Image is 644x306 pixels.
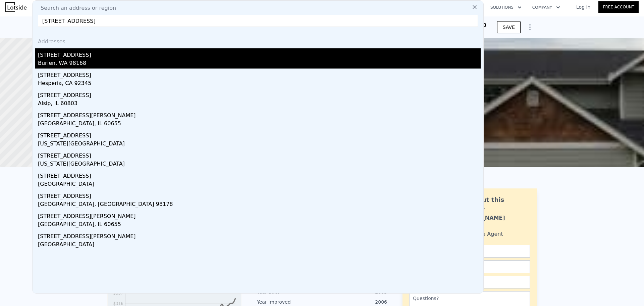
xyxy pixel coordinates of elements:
[455,195,530,214] div: Ask about this property
[35,4,116,12] span: Search an address or region
[38,200,481,210] div: [GEOGRAPHIC_DATA], [GEOGRAPHIC_DATA] 98178
[113,291,123,296] tspan: $357
[527,1,566,13] button: Company
[38,160,481,169] div: [US_STATE][GEOGRAPHIC_DATA]
[38,220,481,230] div: [GEOGRAPHIC_DATA], IL 60655
[38,48,481,59] div: [STREET_ADDRESS]
[38,99,481,109] div: Alsip, IL 60803
[485,1,527,13] button: Solutions
[113,301,123,306] tspan: $316
[38,59,481,69] div: Burien, WA 98168
[38,79,481,89] div: Hesperia, CA 92345
[523,20,537,34] button: Show Options
[38,241,481,250] div: [GEOGRAPHIC_DATA]
[38,109,481,120] div: [STREET_ADDRESS][PERSON_NAME]
[38,120,481,129] div: [GEOGRAPHIC_DATA], IL 60655
[38,210,481,220] div: [STREET_ADDRESS][PERSON_NAME]
[38,89,481,99] div: [STREET_ADDRESS]
[38,230,481,241] div: [STREET_ADDRESS][PERSON_NAME]
[38,15,478,27] input: Enter an address, city, region, neighborhood or zip code
[38,69,481,79] div: [STREET_ADDRESS]
[38,180,481,189] div: [GEOGRAPHIC_DATA]
[35,32,481,48] div: Addresses
[322,299,387,305] div: 2006
[38,129,481,140] div: [STREET_ADDRESS]
[257,299,322,305] div: Year Improved
[38,169,481,180] div: [STREET_ADDRESS]
[38,140,481,149] div: [US_STATE][GEOGRAPHIC_DATA]
[38,189,481,200] div: [STREET_ADDRESS]
[598,1,639,13] a: Free Account
[5,2,26,12] img: Lotside
[497,21,521,33] button: SAVE
[455,214,530,230] div: [PERSON_NAME] Bahadur
[38,149,481,160] div: [STREET_ADDRESS]
[568,4,598,10] a: Log In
